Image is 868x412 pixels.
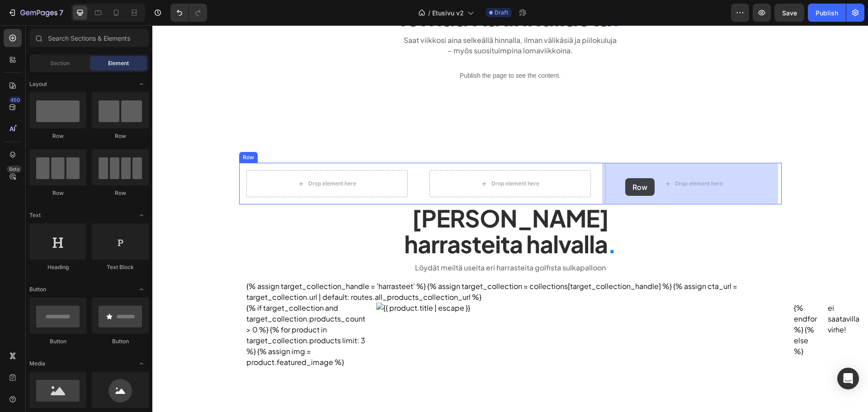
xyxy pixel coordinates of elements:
[92,189,149,197] div: Row
[29,132,86,140] div: Row
[29,285,46,294] span: Button
[29,29,149,47] input: Search Sections & Elements
[29,360,45,368] span: Media
[432,8,464,18] span: Etusivu v2
[59,7,63,18] p: 7
[774,4,804,22] button: Save
[92,337,149,346] div: Button
[134,356,149,371] span: Toggle open
[428,8,430,18] span: /
[495,9,508,17] span: Draft
[7,166,22,173] div: Beta
[808,4,846,22] button: Publish
[29,263,86,271] div: Heading
[837,368,859,389] div: Open Intercom Messenger
[108,59,129,67] span: Element
[29,80,47,88] span: Layout
[29,189,86,197] div: Row
[170,4,207,22] div: Undo/Redo
[92,132,149,140] div: Row
[134,77,149,91] span: Toggle open
[50,59,70,67] span: Section
[816,8,838,18] div: Publish
[134,282,149,297] span: Toggle open
[9,96,22,104] div: 450
[29,211,41,219] span: Text
[4,4,67,22] button: 7
[152,25,868,412] iframe: Design area
[92,263,149,271] div: Text Block
[29,337,86,346] div: Button
[782,9,797,17] span: Save
[134,208,149,223] span: Toggle open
